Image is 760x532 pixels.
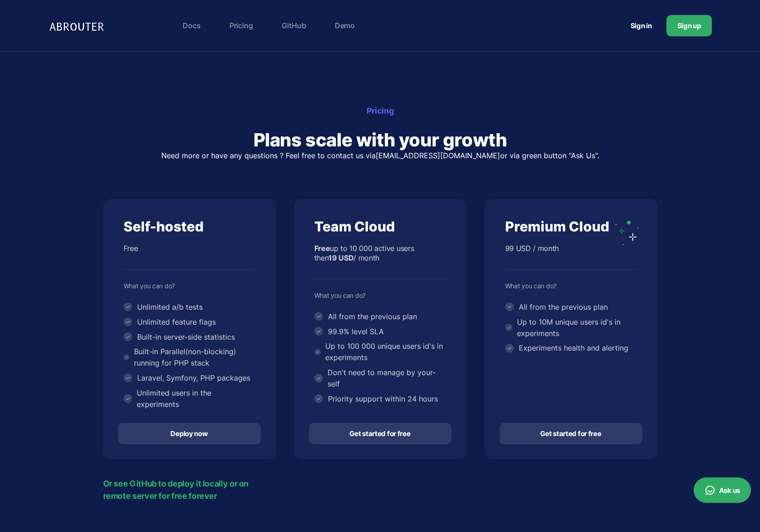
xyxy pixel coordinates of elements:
li: Built-in Parallel(non-blocking) running for PHP stack [124,346,255,369]
span: Or see GitHub to deploy it locally or on remote server for free forever [103,477,268,502]
li: Up to 100 000 unique users id's in experiments [314,341,446,363]
a: Pricing [225,16,258,35]
a: Get started for free [309,423,452,444]
li: All from the previous plan [314,311,446,322]
div: up to 10 000 active users then / month [314,244,446,279]
div: Premium Cloud [505,218,637,236]
li: Experiments health and alerting [505,342,637,354]
li: Up to 10M unique users id's in experiments [505,316,637,339]
div: What you can do? [314,291,446,300]
b: 19 USD [328,253,353,262]
b: Free [314,244,330,253]
a: [EMAIL_ADDRESS][DOMAIN_NAME] [376,151,500,160]
li: All from the previous plan [505,301,637,313]
img: Logo [49,16,108,35]
li: Laravel, Symfony, PHP packages [124,372,255,384]
div: What you can do? [124,282,255,290]
div: Free [124,244,255,270]
a: Demo [330,16,359,35]
li: Don't need to manage by your-self [314,367,446,390]
a: Or see GitHub to deploy it locally or on remote server for free forever [103,477,276,502]
li: Unlimited a/b tests [124,301,255,313]
div: What you can do? [505,282,637,290]
div: Team Cloud [314,218,446,236]
h2: Plans scale with your growth [103,128,657,152]
a: Sign up [666,15,712,36]
div: Pricing [103,105,657,117]
p: Need more or have any questions ? Feel free to contact us via or via green button "Ask Us". [103,152,657,159]
a: GitHub [277,16,311,35]
li: 99.9% level SLA [314,326,446,337]
li: Unlimited feature flags [124,316,255,328]
li: Unlimited users in the experiments [124,387,255,410]
a: Deploy now [118,423,261,444]
a: Docs [178,16,205,35]
div: Self-hosted [124,218,255,236]
li: Built-in server-side statistics [124,331,255,343]
a: Get started for free [500,423,642,444]
li: Priority support within 24 hours [314,393,446,405]
a: Sign in [620,17,663,34]
div: 99 USD / month [505,244,637,270]
button: Ask us [694,477,751,503]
